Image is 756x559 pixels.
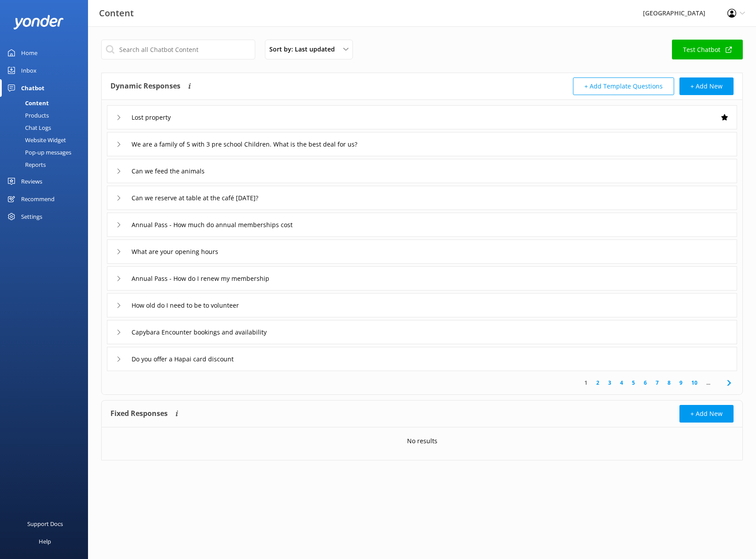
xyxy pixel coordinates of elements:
span: ... [702,379,715,387]
a: 10 [687,379,702,387]
div: Recommend [21,190,55,208]
a: 7 [651,379,663,387]
a: Pop-up messages [5,146,88,158]
div: Website Widget [5,134,66,146]
a: 2 [592,379,604,387]
div: Products [5,109,49,121]
a: 6 [639,379,651,387]
a: Reports [5,158,88,171]
div: Home [21,44,37,62]
a: 5 [628,379,639,387]
button: + Add New [679,405,734,423]
div: Chatbot [21,79,44,97]
button: + Add Template Questions [573,77,674,95]
h3: Content [99,6,134,20]
a: 1 [580,379,592,387]
a: 4 [616,379,628,387]
h4: Dynamic Responses [110,77,180,95]
a: 9 [675,379,687,387]
div: Content [5,97,49,109]
img: yonder-white-logo.png [13,15,64,29]
div: Support Docs [27,515,63,533]
div: Settings [21,208,42,225]
a: Website Widget [5,134,88,146]
a: 3 [604,379,616,387]
h4: Fixed Responses [110,405,168,423]
a: 8 [663,379,675,387]
div: Pop-up messages [5,146,71,158]
a: Test Chatbot [672,40,743,59]
p: No results [407,436,437,446]
a: Products [5,109,88,121]
a: Chat Logs [5,121,88,134]
div: Chat Logs [5,121,51,134]
button: + Add New [679,77,734,95]
div: Reports [5,158,46,171]
div: Inbox [21,62,37,79]
span: Sort by: Last updated [269,44,340,54]
div: Help [39,533,51,550]
input: Search all Chatbot Content [101,40,255,59]
a: Content [5,97,88,109]
div: Reviews [21,173,42,190]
